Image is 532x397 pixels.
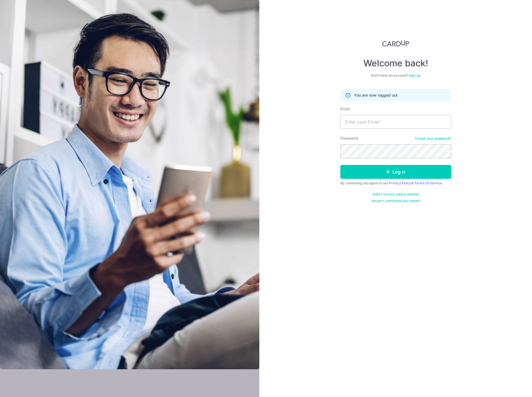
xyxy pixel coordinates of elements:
[340,165,451,179] button: Log in
[409,73,420,77] a: Sign up
[340,58,451,69] h4: Welcome back!
[389,181,412,185] a: Privacy Policy
[414,181,442,185] a: Terms Of Service
[340,181,451,185] div: By continuing you agree to our &
[373,192,419,197] a: Didn't receive unlock details?
[354,92,398,98] p: You are now logged out
[340,135,358,141] label: Password
[382,40,409,47] img: CardUp Logo
[340,73,451,78] div: Don’t have an account?
[340,115,451,129] input: Enter your Email
[371,199,420,203] a: Haven't confirmed your email?
[415,136,451,141] a: Forgot your password?
[340,106,350,112] label: Email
